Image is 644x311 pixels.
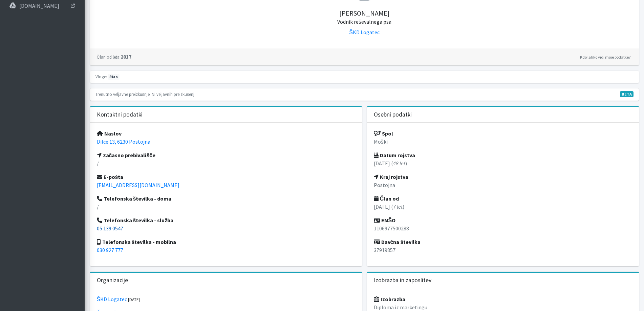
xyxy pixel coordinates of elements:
[374,181,632,189] p: Postojna
[97,152,156,159] strong: Začasno prebivališče
[620,91,634,97] span: V fazi razvoja
[349,29,380,36] a: ŠKD Logatec
[97,277,128,284] h3: Organizacije
[97,111,143,118] h3: Kontaktni podatki
[97,217,174,224] strong: Telefonska številka - služba
[374,130,393,137] strong: Spol
[374,203,632,211] p: [DATE] ( )
[374,217,396,224] strong: EMŠO
[337,18,391,25] small: Vodnik reševalnega psa
[97,247,123,253] a: 030 927 777
[95,74,107,79] small: Vloge:
[374,246,632,254] p: 37919857
[97,54,121,60] small: Član od leta:
[97,195,172,202] strong: Telefonska številka - doma
[97,182,179,188] a: [EMAIL_ADDRESS][DOMAIN_NAME]
[374,111,412,118] h3: Osebni podatki
[108,74,120,80] span: član
[97,159,355,167] p: /
[393,203,403,210] em: 7 let
[97,1,632,25] h5: [PERSON_NAME]
[374,277,431,284] h3: Izobrazba in zaposlitev
[374,224,632,232] p: 1106977500288
[97,53,131,60] strong: 2017
[97,130,122,137] strong: Naslov
[393,160,405,167] em: 48 let
[374,159,632,167] p: [DATE] ( )
[95,91,151,97] small: Trenutno veljavne preizkušnje:
[374,239,421,245] strong: Davčna številka
[128,297,142,302] small: [DATE] -
[97,203,355,211] p: /
[578,53,632,61] a: Kdo lahko vidi moje podatke?
[97,296,127,303] a: ŠKD Logatec
[152,91,194,97] small: Ni veljavnih preizkušenj
[374,138,632,146] p: Moški
[374,296,405,303] strong: Izobrazba
[19,2,59,9] p: [DOMAIN_NAME]
[97,225,123,232] a: 05 139 0547
[374,173,408,180] strong: Kraj rojstva
[97,239,176,245] strong: Telefonska številka - mobilna
[374,195,399,202] strong: Član od
[374,152,415,159] strong: Datum rojstva
[97,173,124,180] strong: E-pošta
[97,138,150,145] a: Dilce 13, 6230 Postojna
